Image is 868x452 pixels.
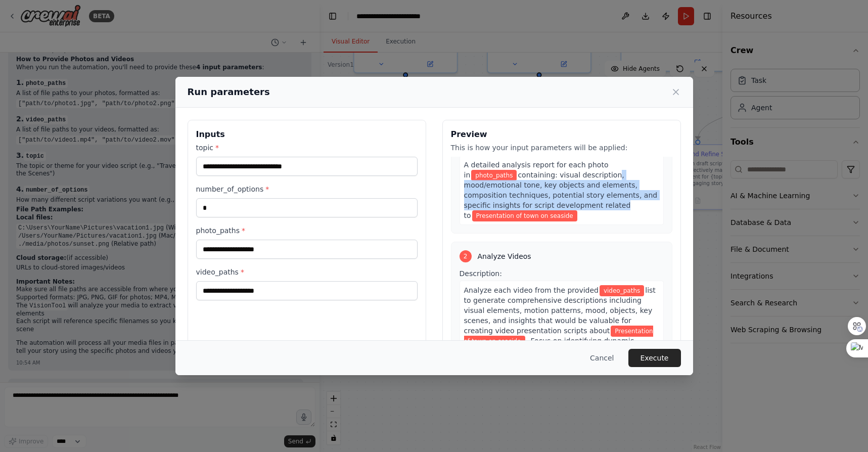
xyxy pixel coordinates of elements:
[472,210,577,221] span: Variable: topic
[464,161,609,179] span: A detailed analysis report for each photo in
[196,128,418,141] h3: Inputs
[196,267,418,277] label: video_paths
[582,349,622,367] button: Cancel
[196,184,418,194] label: number_of_options
[471,170,517,181] span: Variable: photo_paths
[464,337,634,355] span: . Focus on identifying dynamic elements and storytelling opportunities.
[464,286,656,335] span: list to generate comprehensive descriptions including visual elements, motion patterns, mood, obj...
[460,250,472,262] div: 2
[628,349,681,367] button: Execute
[464,286,599,294] span: Analyze each video from the provided
[464,326,653,347] span: Variable: topic
[451,128,672,141] h3: Preview
[188,85,270,99] h2: Run parameters
[451,143,672,153] p: This is how your input parameters will be applied:
[460,269,502,278] span: Description:
[196,225,418,236] label: photo_paths
[464,171,658,219] span: containing: visual description, mood/emotional tone, key objects and elements, composition techni...
[478,251,531,261] span: Analyze Videos
[196,143,418,153] label: topic
[600,285,644,296] span: Variable: video_paths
